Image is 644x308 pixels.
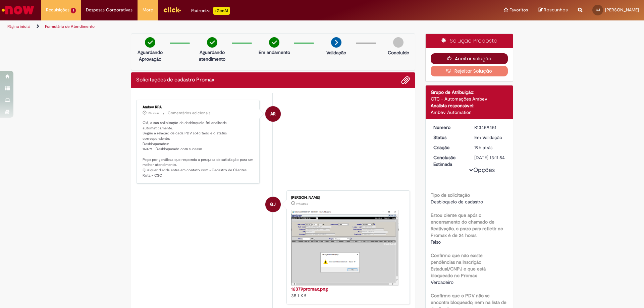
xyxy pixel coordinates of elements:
[7,24,31,29] a: Página inicial
[474,134,505,141] div: Em Validação
[431,53,508,64] button: Aceitar solução
[86,7,132,13] span: Despesas Corporativas
[428,144,470,151] dt: Criação
[431,109,508,116] div: Ambev Automation
[509,7,528,13] span: Favoritos
[270,196,276,212] span: GJ
[431,279,453,285] span: Verdadeiro
[431,96,508,102] div: OTC - Automações Ambev
[168,110,211,116] small: Comentários adicionais
[605,7,639,13] span: [PERSON_NAME]
[259,49,290,56] p: Em andamento
[1,3,35,17] img: ServiceNow
[431,66,508,76] button: Rejeitar Solução
[331,37,341,48] img: arrow-next.png
[207,37,217,48] img: check-circle-green.png
[145,37,155,48] img: check-circle-green.png
[143,7,153,13] span: More
[71,8,76,13] span: 1
[393,37,404,48] img: img-circle-grey.png
[296,202,308,206] span: 19h atrás
[431,212,503,238] b: Estou ciente que após o encerramento do chamado de Reativação, o prazo para refletir no Promax é ...
[270,106,276,122] span: AR
[265,106,281,122] div: Ambev RPA
[431,239,441,245] span: Falso
[431,199,483,205] span: Desbloqueio de cadastro
[148,111,159,115] time: 28/08/2025 21:15:40
[136,77,214,83] h2: Solicitações de cadastro Promax Histórico de tíquete
[431,102,508,109] div: Analista responsável:
[46,7,69,13] span: Requisições
[291,196,403,200] div: [PERSON_NAME]
[45,24,95,29] a: Formulário de Atendimento
[431,89,508,96] div: Grupo de Atribuição:
[428,124,470,131] dt: Número
[296,202,308,206] time: 28/08/2025 17:11:37
[148,111,159,115] span: 15h atrás
[269,37,279,48] img: check-circle-green.png
[326,49,346,56] p: Validação
[163,5,181,15] img: click_logo_yellow_360x200.png
[428,154,470,168] dt: Conclusão Estimada
[428,134,470,141] dt: Status
[426,34,513,48] div: Solução Proposta
[431,192,470,198] b: Tipo de solicitação
[213,7,230,15] p: +GenAi
[388,49,409,56] p: Concluído
[474,144,492,150] time: 28/08/2025 17:11:44
[474,144,505,151] div: 28/08/2025 17:11:44
[134,49,166,62] p: Aguardando Aprovação
[538,7,568,13] a: Rascunhos
[5,20,424,33] ul: Trilhas de página
[196,49,228,62] p: Aguardando atendimento
[291,286,328,292] a: 16379promax.png
[291,286,403,299] div: 35.1 KB
[474,154,505,161] div: [DATE] 13:11:54
[143,120,254,178] p: Olá, a sua solicitação de desbloqueio foi analisada automaticamente. Segue a relação de cada PDV ...
[265,197,281,212] div: Gustavo Henrique John
[474,144,492,150] span: 19h atrás
[596,8,600,12] span: GJ
[431,252,486,279] b: Confirmo que não existe pendências na Inscrição Estadual/CNPJ e que está bloqueado no Promax
[401,76,410,84] button: Adicionar anexos
[474,124,505,131] div: R13459451
[191,7,230,15] div: Padroniza
[143,105,254,109] div: Ambev RPA
[544,7,568,13] span: Rascunhos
